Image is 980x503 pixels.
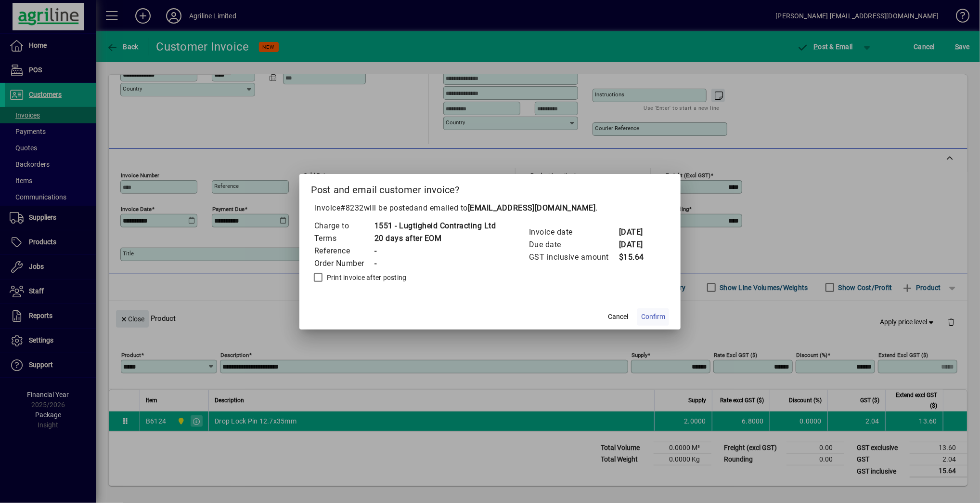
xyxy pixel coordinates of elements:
td: $15.64 [619,251,657,264]
span: #8232 [340,203,364,212]
b: [EMAIL_ADDRESS][DOMAIN_NAME] [468,203,596,212]
td: 1551 - Lugtigheid Contracting Ltd [374,220,496,232]
span: Cancel [608,312,628,322]
td: Order Number [314,257,374,270]
td: Invoice date [529,226,619,238]
td: [DATE] [619,238,657,251]
td: [DATE] [619,226,657,238]
td: Charge to [314,220,374,232]
td: - [374,245,496,257]
td: Terms [314,232,374,245]
h2: Post and email customer invoice? [299,174,681,202]
span: and emailed to [414,203,596,212]
span: Confirm [641,312,665,322]
td: Reference [314,245,374,257]
label: Print invoice after posting [325,273,407,282]
button: Cancel [603,308,633,326]
button: Confirm [637,308,669,326]
p: Invoice will be posted . [311,202,670,214]
td: 20 days after EOM [374,232,496,245]
td: - [374,257,496,270]
td: Due date [529,238,619,251]
td: GST inclusive amount [529,251,619,264]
